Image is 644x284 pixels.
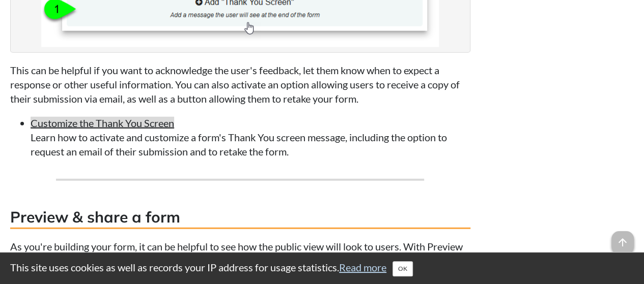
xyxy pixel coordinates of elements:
[339,261,386,273] a: Read more
[10,206,470,229] h3: Preview & share a form
[611,231,634,254] span: arrow_upward
[31,116,470,159] li: Learn how to activate and customize a form's Thank You screen message, including the option to re...
[393,261,413,276] button: Close
[31,117,174,129] a: Customize the Thank You Screen
[611,232,634,244] a: arrow_upward
[10,63,470,106] p: This can be helpful if you want to acknowledge the user's feedback, let them know when to expect ...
